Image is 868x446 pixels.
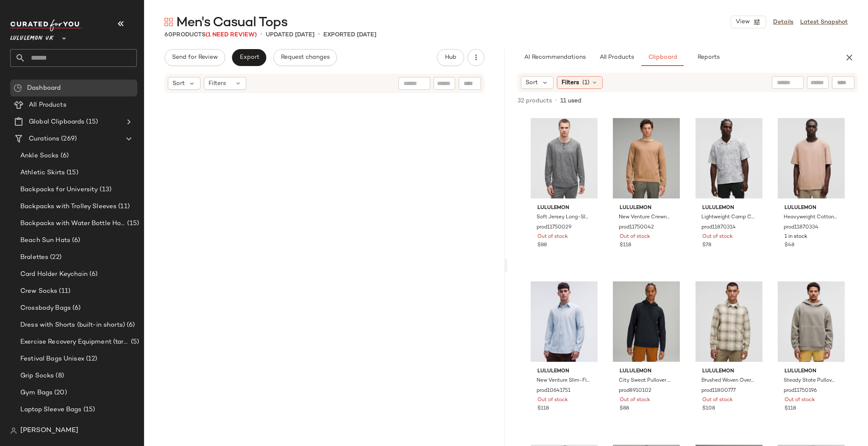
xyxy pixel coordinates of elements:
[20,320,125,330] span: Dress with Shorts (built-in shorts)
[702,204,756,212] span: lululemon
[702,233,733,241] span: Out of stock
[20,219,125,229] span: Backpacks with Water Bottle Holder
[537,242,547,249] span: $88
[697,54,719,61] span: Reports
[619,214,672,221] span: New Venture Crewneck Sweater
[88,270,97,279] span: (6)
[29,100,67,110] span: All Products
[84,117,98,127] span: (15)
[537,396,568,404] span: Out of stock
[20,151,59,161] span: Ankle Socks
[20,388,53,398] span: Gym Bags
[696,116,762,201] img: LM3FB1S_070765_1
[125,320,135,330] span: (6)
[10,29,54,44] span: Lululemon UK
[620,233,650,241] span: Out of stock
[619,377,672,385] span: City Sweat Pullover Hoodie
[562,78,579,87] span: Filters
[537,204,591,212] span: lululemon
[98,185,111,195] span: (13)
[701,377,755,385] span: Brushed Woven Overshirt
[84,354,97,364] span: (12)
[273,49,337,66] button: Request changes
[778,116,845,201] img: LM3FKDS_067868_1
[537,224,571,231] span: prod11750029
[537,214,590,221] span: Soft Jersey Long-Sleeve Henley
[172,79,185,88] span: Sort
[65,168,78,178] span: (15)
[10,19,82,31] img: cfy_white_logo.C9jOOHJF.svg
[702,368,756,375] span: lululemon
[48,253,61,262] span: (22)
[239,54,259,61] span: Export
[59,134,77,144] span: (269)
[164,32,172,38] span: 60
[54,371,64,381] span: (8)
[20,286,57,296] span: Crew Socks
[20,371,54,381] span: Grip Socks
[785,233,807,241] span: 1 in stock
[531,116,598,201] img: LM3FN1S_068799_1
[702,396,733,404] span: Out of stock
[702,242,711,249] span: $78
[620,368,673,375] span: lululemon
[785,242,794,249] span: $48
[164,18,173,26] img: svg%3e
[517,96,552,105] span: 32 products
[20,354,84,364] span: Festival Bags Unisex
[59,151,69,161] span: (6)
[701,214,755,221] span: Lightweight Camp Collar Button-Up Shirt
[117,202,130,212] span: (11)
[82,405,95,415] span: (15)
[172,54,218,61] span: Send for Review
[20,202,117,212] span: Backpacks with Trolley Sleeves
[784,377,837,385] span: Steady State Pullover Hoodie Wash
[785,405,796,413] span: $118
[785,204,838,212] span: lululemon
[526,78,538,87] span: Sort
[20,405,82,415] span: Laptop Sleeve Bags
[53,388,67,398] span: (20)
[701,224,736,231] span: prod11870314
[701,387,736,395] span: prod11800777
[620,396,650,404] span: Out of stock
[702,405,715,413] span: $108
[696,279,762,364] img: LM3FBLS_068918_1
[70,236,80,245] span: (6)
[648,54,677,61] span: Clipboard
[266,30,314,39] p: updated [DATE]
[14,84,22,92] img: svg%3e
[20,168,65,178] span: Athletic Skirts
[773,18,793,27] a: Details
[537,377,590,385] span: New Venture Slim-Fit Long-Sleeve Shirt
[620,405,629,413] span: $88
[537,233,568,241] span: Out of stock
[555,97,557,105] span: •
[20,337,129,347] span: Exercise Recovery Equipment (target mobility + muscle recovery equipment)
[731,16,766,28] button: View
[599,54,634,61] span: All Products
[784,387,817,395] span: prod11750196
[445,54,456,61] span: Hub
[20,422,81,432] span: Longline Sports Bra
[537,368,591,375] span: lululemon
[20,426,78,436] span: [PERSON_NAME]
[613,279,680,364] img: LM3AUPS_020111_1
[784,214,837,221] span: Heavyweight Cotton Jersey T-Shirt Wash
[81,422,95,432] span: (21)
[176,14,287,31] span: Men's Casual Tops
[29,117,84,127] span: Global Clipboards
[27,83,61,93] span: Dashboard
[785,368,838,375] span: lululemon
[537,387,570,395] span: prod10641751
[785,396,815,404] span: Out of stock
[784,224,818,231] span: prod11870334
[71,303,81,313] span: (6)
[20,253,48,262] span: Bralettes
[318,30,320,40] span: •
[164,49,225,66] button: Send for Review
[437,49,464,66] button: Hub
[582,78,590,87] span: (1)
[232,49,266,66] button: Export
[164,30,257,39] div: Products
